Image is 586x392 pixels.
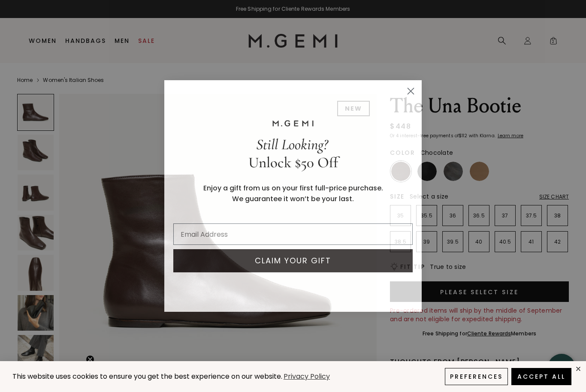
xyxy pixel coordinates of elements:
[511,368,571,385] button: Accept All
[173,223,413,245] input: Email Address
[12,371,282,381] span: This website uses cookies to ensure you get the best experience on our website.
[203,183,383,204] span: Enjoy a gift from us on your first full-price purchase. We guarantee it won’t be your last.
[173,249,413,272] button: CLAIM YOUR GIFT
[272,120,314,127] img: M.GEMI
[282,371,331,382] a: Privacy Policy (opens in a new tab)
[256,136,328,154] span: Still Looking?
[445,368,508,385] button: Preferences
[248,154,338,172] span: Unlock $50 Off
[403,84,418,99] button: Close dialog
[575,365,582,372] div: close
